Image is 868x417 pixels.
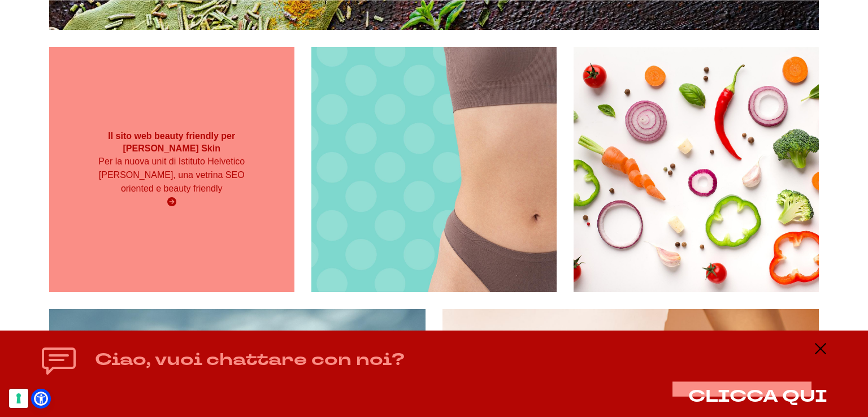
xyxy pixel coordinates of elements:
a: Il sito web beauty friendly per [PERSON_NAME] Skin Per la nuova unit di Istituto Helvetico [PERSO... [49,47,294,292]
button: Le tue preferenze relative al consenso per le tecnologie di tracciamento [9,389,28,408]
h4: Ciao, vuoi chattare con noi? [95,348,405,372]
span: CLICCA QUI [688,385,827,408]
button: CLICCA QUI [688,387,827,406]
a: Open Accessibility Menu [34,392,48,406]
p: Per la nuova unit di Istituto Helvetico [PERSON_NAME], una vetrina SEO oriented e beauty friendly [98,155,245,196]
strong: Il sito web beauty friendly per [PERSON_NAME] Skin [108,131,235,153]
